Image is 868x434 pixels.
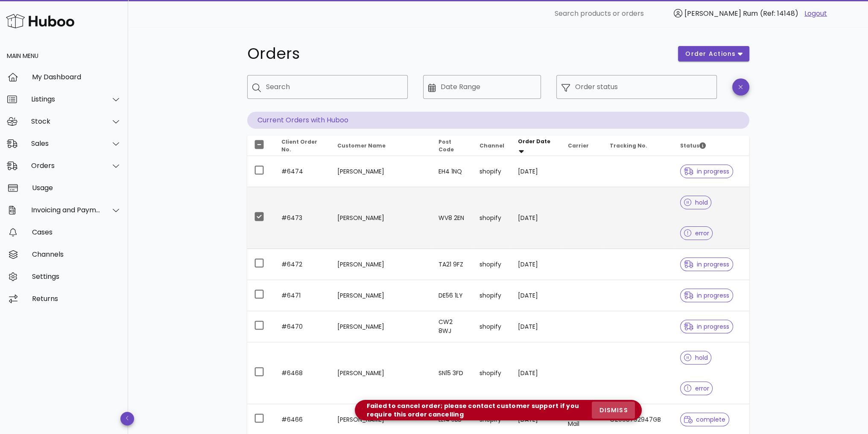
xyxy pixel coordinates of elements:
td: [DATE] [511,342,561,404]
td: [PERSON_NAME] [330,311,431,342]
td: [DATE] [511,280,561,311]
td: #6468 [275,342,331,404]
div: Returns [32,295,121,303]
div: My Dashboard [32,73,121,81]
span: Tracking No. [610,142,647,149]
div: Settings [32,272,121,281]
th: Tracking No. [603,136,673,156]
td: [DATE] [511,156,561,187]
span: error [684,385,709,391]
span: [PERSON_NAME] Rum [684,9,758,18]
td: SN15 3FD [432,342,473,404]
div: Channels [32,250,121,258]
th: Channel [472,136,511,156]
p: Current Orders with Huboo [247,112,749,129]
th: Order Date: Sorted descending. Activate to remove sorting. [511,136,561,156]
th: Client Order No. [275,136,331,156]
td: [PERSON_NAME] [330,156,431,187]
td: [PERSON_NAME] [330,249,431,280]
td: EH4 1NQ [432,156,473,187]
span: complete [684,417,725,422]
div: Usage [32,184,121,192]
th: Status [673,136,749,156]
td: CW2 8WJ [432,311,473,342]
td: #6474 [275,156,331,187]
span: hold [684,355,708,361]
td: [DATE] [511,311,561,342]
td: shopify [472,342,511,404]
div: Listings [31,95,101,103]
span: Channel [479,142,504,149]
td: [PERSON_NAME] [330,342,431,404]
td: shopify [472,187,511,249]
span: (Ref: 14148) [760,9,798,18]
button: order actions [678,46,749,61]
img: Huboo Logo [6,12,74,30]
td: TA21 9FZ [432,249,473,280]
span: in progress [684,261,729,267]
button: dismiss [592,402,634,419]
div: Failed to cancel order; please contact customer support if you require this order cancelling [362,402,592,419]
span: Post Code [438,138,454,153]
td: #6470 [275,311,331,342]
td: DE56 1LY [432,280,473,311]
td: shopify [472,311,511,342]
span: Customer Name [337,142,386,149]
td: [DATE] [511,249,561,280]
a: Logout [804,9,827,19]
td: [PERSON_NAME] [330,280,431,311]
td: [PERSON_NAME] [330,187,431,249]
td: WV8 2EN [432,187,473,249]
span: error [684,230,709,236]
span: Status [680,142,706,149]
th: Post Code [432,136,473,156]
td: shopify [472,156,511,187]
th: Carrier [561,136,603,156]
span: Client Order No. [281,138,317,153]
td: #6471 [275,280,331,311]
div: Orders [31,162,101,170]
span: Carrier [568,142,589,149]
td: shopify [472,249,511,280]
div: Sales [31,139,101,148]
span: Order Date [517,138,550,145]
span: in progress [684,324,729,330]
h1: Orders [247,46,668,61]
span: in progress [684,292,729,298]
span: hold [684,200,708,205]
div: Stock [31,117,101,125]
div: Invoicing and Payments [31,206,101,214]
td: #6472 [275,249,331,280]
th: Customer Name [330,136,431,156]
td: #6473 [275,187,331,249]
span: order actions [685,49,736,58]
td: [DATE] [511,187,561,249]
span: dismiss [599,406,628,415]
div: Cases [32,228,121,236]
span: in progress [684,168,729,174]
td: shopify [472,280,511,311]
